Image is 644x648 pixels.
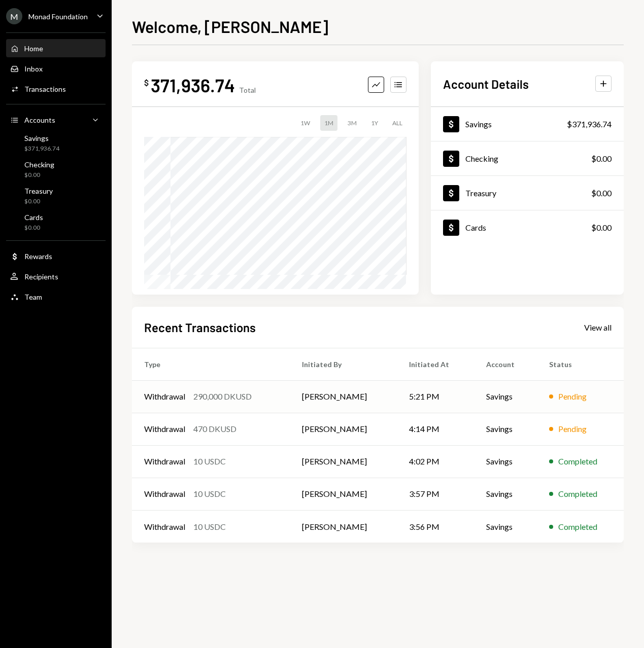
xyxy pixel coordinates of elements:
div: 1M [320,115,337,131]
a: Home [6,39,106,57]
td: 4:14 PM [397,413,474,445]
a: Savings$371,936.74 [431,107,624,141]
div: $0.00 [24,224,43,232]
td: [PERSON_NAME] [290,510,397,543]
div: $ [144,78,149,88]
div: Withdrawal [144,488,185,500]
div: Pending [558,390,587,403]
div: Home [24,44,43,53]
td: Savings [474,478,537,510]
td: 3:56 PM [397,510,474,543]
div: 470 DKUSD [193,423,236,435]
td: Savings [474,445,537,478]
div: Transactions [24,85,66,93]
div: 10 USDC [193,488,226,500]
div: Completed [558,521,597,533]
div: 3M [344,115,361,131]
div: Cards [465,223,486,232]
div: Team [24,293,42,301]
h2: Recent Transactions [144,319,256,336]
div: View all [584,322,612,333]
td: 3:57 PM [397,478,474,510]
th: Status [537,348,624,380]
th: Initiated By [290,348,397,380]
div: 10 USDC [193,521,226,533]
a: View all [584,321,612,333]
div: 1Y [367,115,382,131]
a: Savings$371,936.74 [6,131,106,155]
div: $371,936.74 [24,145,59,153]
div: Completed [558,488,597,500]
a: Checking$0.00 [6,157,106,182]
div: $0.00 [24,197,53,206]
td: Savings [474,510,537,543]
div: $0.00 [591,222,612,234]
a: Cards$0.00 [6,210,106,234]
div: Completed [558,455,597,467]
div: $0.00 [591,187,612,199]
div: 371,936.74 [151,74,235,96]
a: Treasury$0.00 [6,184,106,208]
th: Account [474,348,537,380]
a: Inbox [6,59,106,78]
a: Treasury$0.00 [431,176,624,210]
td: [PERSON_NAME] [290,413,397,445]
a: Cards$0.00 [431,210,624,244]
a: Team [6,287,106,306]
div: Withdrawal [144,423,185,435]
div: Treasury [24,187,53,195]
a: Transactions [6,80,106,98]
div: Pending [558,423,587,435]
div: Savings [465,119,492,129]
div: ALL [388,115,406,131]
div: Cards [24,213,43,222]
h2: Account Details [443,76,529,92]
div: Withdrawal [144,521,185,533]
td: [PERSON_NAME] [290,478,397,510]
a: Recipients [6,267,106,285]
div: Checking [24,160,54,169]
div: 10 USDC [193,455,226,467]
div: Rewards [24,252,52,261]
td: 5:21 PM [397,380,474,413]
th: Initiated At [397,348,474,380]
div: Withdrawal [144,455,185,467]
a: Accounts [6,111,106,129]
div: $0.00 [591,153,612,165]
div: Monad Foundation [28,12,88,21]
div: Savings [24,134,59,142]
div: 1W [296,115,314,131]
div: Checking [465,154,498,163]
a: Checking$0.00 [431,141,624,175]
td: 4:02 PM [397,445,474,478]
div: Accounts [24,116,55,124]
td: Savings [474,413,537,445]
div: M [6,8,22,24]
div: Recipients [24,272,58,281]
td: Savings [474,380,537,413]
td: [PERSON_NAME] [290,445,397,478]
div: $371,936.74 [567,118,612,130]
th: Type [132,348,290,380]
div: $0.00 [24,171,54,179]
div: Withdrawal [144,390,185,403]
div: Total [239,86,256,94]
h1: Welcome, [PERSON_NAME] [132,16,328,37]
a: Rewards [6,247,106,265]
div: 290,000 DKUSD [193,390,252,403]
td: [PERSON_NAME] [290,380,397,413]
div: Inbox [24,64,43,73]
div: Treasury [465,188,496,198]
